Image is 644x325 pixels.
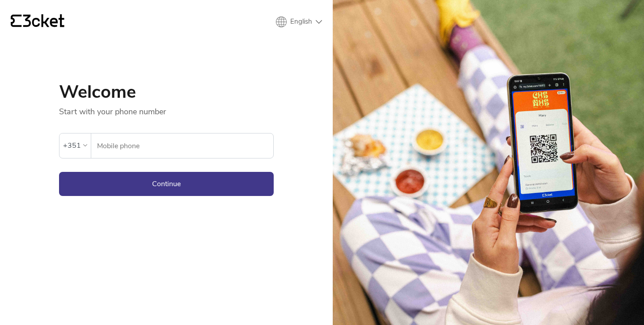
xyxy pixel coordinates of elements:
label: Mobile phone [91,133,273,158]
g: {' '} [11,15,21,27]
p: Start with your phone number [59,101,274,117]
div: +351 [63,139,81,152]
button: Continue [59,172,274,196]
h1: Welcome [59,83,274,101]
input: Mobile phone [97,133,273,158]
a: {' '} [11,14,64,29]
